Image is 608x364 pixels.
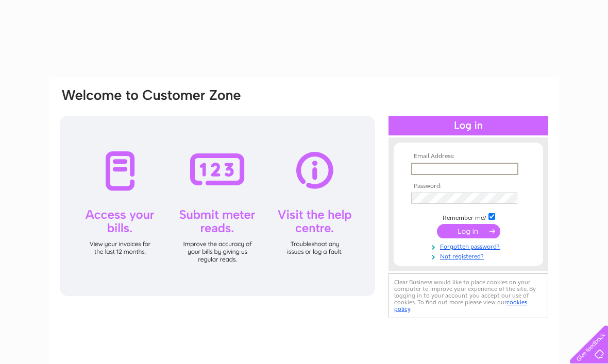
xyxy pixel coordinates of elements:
a: Forgotten password? [411,241,528,251]
div: Clear Business would like to place cookies on your computer to improve your experience of the sit... [389,273,548,318]
th: Password: [409,183,528,190]
input: Submit [437,224,500,238]
th: Email Address: [409,153,528,160]
a: Not registered? [411,251,528,261]
td: Remember me? [409,212,528,222]
a: cookies policy [394,299,527,313]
